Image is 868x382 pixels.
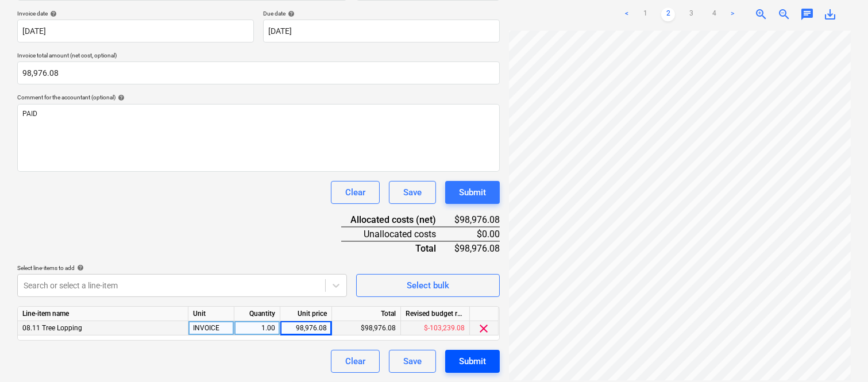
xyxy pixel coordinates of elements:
[263,10,500,17] div: Due date
[777,7,791,21] span: zoom_out
[454,227,500,241] div: $0.00
[341,241,454,255] div: Total
[823,7,837,21] span: save_alt
[754,7,768,21] span: zoom_in
[389,181,436,204] button: Save
[75,264,84,271] span: help
[638,7,652,21] a: Page 1
[22,324,82,332] span: 08.11 Tree Lopping
[239,321,275,335] div: 1.00
[332,307,401,321] div: Total
[17,52,500,61] p: Invoice total amount (net cost, optional)
[707,7,721,21] a: Page 4
[445,350,500,373] button: Submit
[17,61,500,84] input: Invoice total amount (net cost, optional)
[726,7,739,21] a: Next page
[331,181,380,204] button: Clear
[331,350,380,373] button: Clear
[17,94,500,101] div: Comment for the accountant (optional)
[234,307,280,321] div: Quantity
[341,213,454,227] div: Allocated costs (net)
[48,10,57,17] span: help
[341,227,454,241] div: Unallocated costs
[345,185,365,200] div: Clear
[286,10,295,17] span: help
[332,321,401,335] div: $98,976.08
[345,354,365,369] div: Clear
[454,241,500,255] div: $98,976.08
[188,321,234,335] div: INVOICE
[115,94,125,101] span: help
[407,278,449,293] div: Select bulk
[17,20,254,43] input: Invoice date not specified
[22,110,37,118] span: PAID
[17,10,254,17] div: Invoice date
[661,7,675,21] a: Page 2 is your current page
[285,321,327,335] div: 98,976.08
[800,7,814,21] span: chat
[263,20,500,43] input: Due date not specified
[445,181,500,204] button: Submit
[356,274,500,297] button: Select bulk
[389,350,436,373] button: Save
[454,213,500,227] div: $98,976.08
[684,7,698,21] a: Page 3
[403,354,422,369] div: Save
[459,185,486,200] div: Submit
[280,307,332,321] div: Unit price
[459,354,486,369] div: Submit
[18,307,188,321] div: Line-item name
[620,7,634,21] a: Previous page
[401,307,470,321] div: Revised budget remaining
[17,264,347,272] div: Select line-items to add
[401,321,470,335] div: $-103,239.08
[477,322,491,335] span: clear
[188,307,234,321] div: Unit
[403,185,422,200] div: Save
[811,327,868,382] iframe: Chat Widget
